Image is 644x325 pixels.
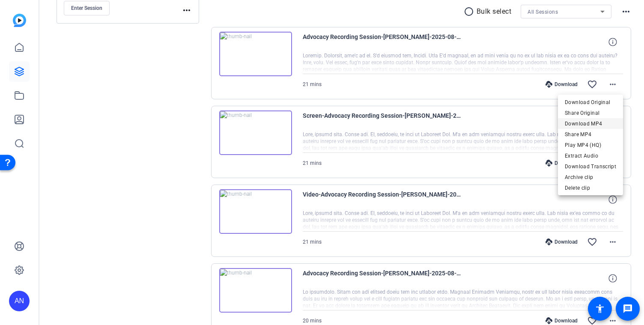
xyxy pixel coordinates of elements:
span: Share Original [565,108,616,118]
span: Extract Audio [565,151,616,161]
span: Delete clip [565,183,616,193]
span: Play MP4 (HQ) [565,140,616,150]
span: Download Transcript [565,161,616,172]
span: Share MP4 [565,129,616,140]
span: Archive clip [565,172,616,182]
span: Download Original [565,97,616,107]
span: Download MP4 [565,119,616,129]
